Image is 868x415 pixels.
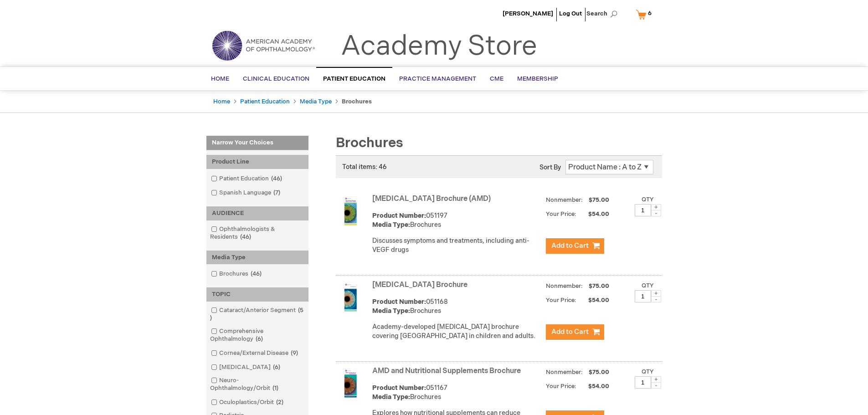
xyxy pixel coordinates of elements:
[342,98,372,105] strong: Brochures
[587,282,611,290] span: $75.00
[578,383,611,390] span: $54.00
[546,281,583,292] strong: Nonmember:
[635,376,651,389] input: Qty
[206,136,308,150] strong: Narrow Your Choices
[539,164,561,171] label: Sort By
[288,349,300,357] span: 9
[213,98,230,105] a: Home
[634,6,657,22] a: 6
[372,297,541,316] div: 051168 Brochures
[336,135,403,151] span: Brochures
[642,196,654,203] label: Qty
[559,10,582,17] a: Log Out
[372,307,410,315] strong: Media Type:
[271,364,282,371] span: 6
[248,270,264,277] span: 46
[546,383,576,390] strong: Your Price:
[635,204,651,216] input: Qty
[372,384,426,392] strong: Product Number:
[587,369,611,376] span: $75.00
[648,10,652,17] span: 6
[240,98,290,105] a: Patient Education
[342,163,387,171] span: Total items: 46
[341,30,537,63] a: Academy Store
[372,212,426,220] strong: Product Number:
[372,298,426,306] strong: Product Number:
[546,210,576,218] strong: Your Price:
[551,241,589,250] span: Add to Cart
[551,328,589,336] span: Add to Cart
[300,98,332,105] a: Media Type
[372,281,467,289] a: [MEDICAL_DATA] Brochure
[399,75,476,82] span: Practice Management
[336,196,365,225] img: Age-Related Macular Degeneration Brochure (AMD)
[372,221,410,229] strong: Media Type:
[209,363,284,372] a: [MEDICAL_DATA]6
[517,75,558,82] span: Membership
[546,297,576,304] strong: Your Price:
[372,323,541,341] p: Academy-developed [MEDICAL_DATA] brochure covering [GEOGRAPHIC_DATA] in children and adults.
[546,367,583,378] strong: Nonmember:
[210,307,303,322] span: 5
[336,282,365,312] img: Amblyopia Brochure
[209,306,306,323] a: Cataract/Anterior Segment5
[206,287,308,302] div: TOPIC
[209,327,306,343] a: Comprehensive Ophthalmology6
[642,368,654,375] label: Qty
[238,233,253,241] span: 46
[503,10,553,17] a: [PERSON_NAME]
[546,195,583,206] strong: Nonmember:
[635,290,651,302] input: Qty
[372,195,491,203] a: [MEDICAL_DATA] Brochure (AMD)
[372,367,521,375] a: AMD and Nutritional Supplements Brochure
[271,189,282,196] span: 7
[243,75,309,82] span: Clinical Education
[269,175,284,182] span: 46
[209,174,286,183] a: Patient Education46
[209,189,284,197] a: Spanish Language7
[578,210,611,218] span: $54.00
[372,236,541,255] p: Discusses symptoms and treatments, including anti-VEGF drugs
[211,75,229,82] span: Home
[209,225,306,241] a: Ophthalmologists & Residents46
[209,270,265,278] a: Brochures46
[372,384,541,402] div: 051167 Brochures
[336,369,365,398] img: AMD and Nutritional Supplements Brochure
[206,155,308,169] div: Product Line
[209,398,287,407] a: Oculoplastics/Orbit2
[209,376,306,393] a: Neuro-Ophthalmology/Orbit1
[546,238,604,254] button: Add to Cart
[253,335,265,343] span: 6
[209,349,302,358] a: Cornea/External Disease9
[372,393,410,401] strong: Media Type:
[578,297,611,304] span: $54.00
[546,324,604,340] button: Add to Cart
[642,282,654,289] label: Qty
[270,384,281,392] span: 1
[274,399,286,406] span: 2
[490,75,503,82] span: CME
[206,251,308,265] div: Media Type
[587,196,611,204] span: $75.00
[372,211,541,230] div: 051197 Brochures
[586,5,621,23] span: Search
[323,75,385,82] span: Patient Education
[206,206,308,220] div: AUDIENCE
